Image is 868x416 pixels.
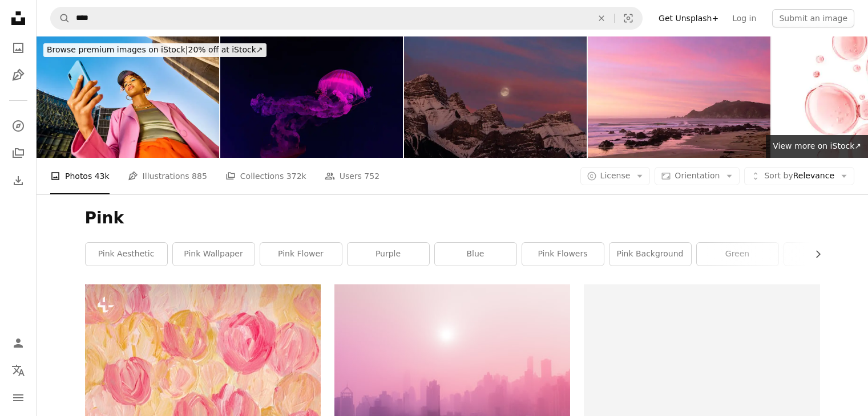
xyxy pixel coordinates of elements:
[600,171,631,180] span: License
[580,167,651,185] button: License
[7,142,30,165] a: Collections
[286,170,306,182] span: 372k
[128,158,207,194] a: Illustrations 885
[85,208,820,229] h1: Pink
[725,9,763,27] a: Log in
[364,170,380,182] span: 752
[334,358,570,368] a: skyscraper covered with fog at daytime
[220,36,403,158] img: Two Jellifish South american sea nettle, Chrysaora plocamia swimming in aquarium with illumination
[522,243,604,266] a: pink flowers
[435,243,516,266] a: blue
[588,36,770,158] img: Pink sunrise at Kaka Point, South Coast, New Zealand
[808,243,820,266] button: scroll list to the right
[404,36,587,158] img: Full Moon over Banff National Park
[652,9,725,27] a: Get Unsplash+
[675,171,720,180] span: Orientation
[7,386,30,409] button: Menu
[192,170,207,182] span: 885
[50,7,643,30] form: Find visuals sitewide
[7,169,30,192] a: Download History
[260,243,342,266] a: pink flower
[7,359,30,382] button: Language
[47,45,263,54] span: 20% off at iStock ↗
[37,36,273,64] a: Browse premium images on iStock|20% off at iStock↗
[7,115,30,137] a: Explore
[784,243,866,266] a: pink sky
[615,7,642,29] button: Visual search
[766,135,868,158] a: View more on iStock↗
[764,171,793,180] span: Sort by
[85,360,321,370] a: a painting of pink and yellow flowers on a white background
[7,332,30,354] a: Log in / Sign up
[764,170,834,182] span: Relevance
[348,243,429,266] a: purple
[37,36,219,158] img: Young African American woman in colorful clothing using a smartphone. Low angle shot with concret...
[7,64,30,87] a: Illustrations
[744,167,854,185] button: Sort byRelevance
[7,36,30,59] a: Photos
[697,243,778,266] a: green
[225,158,306,194] a: Collections 372k
[589,7,614,29] button: Clear
[655,167,740,185] button: Orientation
[47,45,188,54] span: Browse premium images on iStock |
[86,243,167,266] a: pink aesthetic
[609,243,691,266] a: pink background
[773,141,861,150] span: View more on iStock ↗
[772,9,854,27] button: Submit an image
[173,243,255,266] a: pink wallpaper
[325,158,380,194] a: Users 752
[51,7,70,29] button: Search Unsplash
